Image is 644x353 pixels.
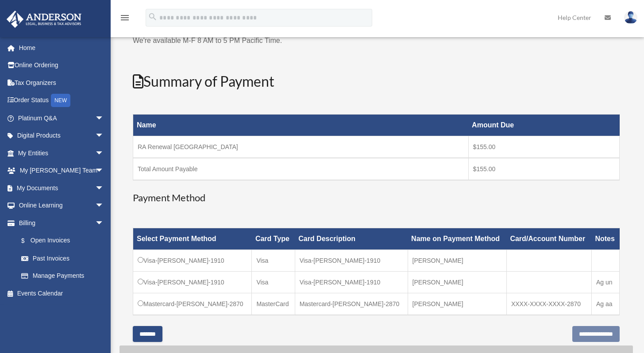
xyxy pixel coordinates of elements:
[591,293,619,315] td: Ag aa
[624,11,637,24] img: User Pic
[252,272,295,293] td: Visa
[591,228,619,250] th: Notes
[6,57,117,74] a: Online Ordering
[95,179,113,197] span: arrow_drop_down
[408,250,506,272] td: [PERSON_NAME]
[4,11,84,28] img: Anderson Advisors Platinum Portal
[133,191,620,205] h3: Payment Method
[6,92,117,110] a: Order StatusNEW
[468,136,619,158] td: $155.00
[133,158,469,180] td: Total Amount Payable
[295,250,408,272] td: Visa-[PERSON_NAME]-1910
[252,293,295,315] td: MasterCard
[133,293,252,315] td: Mastercard-[PERSON_NAME]-2870
[148,12,158,22] i: search
[408,228,506,250] th: Name on Payment Method
[133,250,252,272] td: Visa-[PERSON_NAME]-1910
[133,272,252,293] td: Visa-[PERSON_NAME]-1910
[6,127,117,145] a: Digital Productsarrow_drop_down
[95,197,113,215] span: arrow_drop_down
[133,35,620,47] p: We're available M-F 8 AM to 5 PM Pacific Time.
[6,162,117,180] a: My [PERSON_NAME] Teamarrow_drop_down
[133,228,252,250] th: Select Payment Method
[51,94,70,107] div: NEW
[6,74,117,92] a: Tax Organizers
[12,232,108,250] a: $Open Invoices
[26,235,31,246] span: $
[95,214,113,232] span: arrow_drop_down
[6,284,117,302] a: Events Calendar
[6,144,117,162] a: My Entitiesarrow_drop_down
[95,109,113,127] span: arrow_drop_down
[6,39,117,57] a: Home
[12,249,113,267] a: Past Invoices
[12,267,113,285] a: Manage Payments
[252,250,295,272] td: Visa
[120,12,130,23] i: menu
[295,272,408,293] td: Visa-[PERSON_NAME]-1910
[408,272,506,293] td: [PERSON_NAME]
[133,72,620,92] h2: Summary of Payment
[468,158,619,180] td: $155.00
[591,272,619,293] td: Ag un
[506,228,591,250] th: Card/Account Number
[120,15,130,23] a: menu
[95,162,113,180] span: arrow_drop_down
[295,293,408,315] td: Mastercard-[PERSON_NAME]-2870
[408,293,506,315] td: [PERSON_NAME]
[295,228,408,250] th: Card Description
[6,197,117,215] a: Online Learningarrow_drop_down
[6,109,117,127] a: Platinum Q&Aarrow_drop_down
[506,293,591,315] td: XXXX-XXXX-XXXX-2870
[468,115,619,136] th: Amount Due
[133,136,469,158] td: RA Renewal [GEOGRAPHIC_DATA]
[252,228,295,250] th: Card Type
[95,144,113,162] span: arrow_drop_down
[6,214,113,232] a: Billingarrow_drop_down
[133,115,469,136] th: Name
[6,179,117,197] a: My Documentsarrow_drop_down
[95,127,113,145] span: arrow_drop_down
